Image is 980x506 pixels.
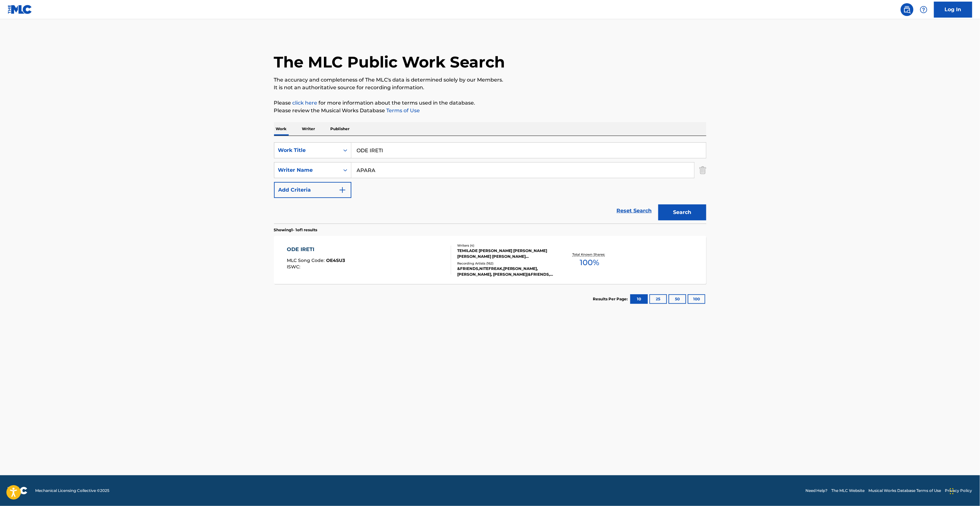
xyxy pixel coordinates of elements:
a: Privacy Policy [945,488,972,494]
span: OE4SU3 [326,257,345,263]
p: It is not an authoritative source for recording information. [274,84,706,91]
button: 25 [649,294,667,304]
a: Public Search [901,3,913,16]
div: Writer Name [278,166,336,174]
div: Help [917,3,930,16]
button: Search [658,204,706,220]
img: 9d2ae6d4665cec9f34b9.svg [339,186,346,194]
button: 100 [688,294,705,304]
span: 100 % [580,257,600,268]
div: ODE IRETI [287,246,345,253]
button: 50 [669,294,686,304]
a: ODE IRETIMLC Song Code:OE4SU3ISWC:Writers (4)TEMILADE [PERSON_NAME] [PERSON_NAME] [PERSON_NAME] [... [274,236,706,284]
button: 10 [630,294,648,304]
a: Log In [934,2,972,18]
p: Results Per Page: [593,296,630,302]
p: Please for more information about the terms used in the database. [274,99,706,107]
a: Reset Search [614,204,655,218]
h1: The MLC Public Work Search [274,52,505,72]
p: Total Known Shares: [573,252,607,257]
a: click here [293,100,318,106]
a: Musical Works Database Terms of Use [869,488,941,494]
p: Publisher [329,122,352,136]
a: Terms of Use [385,107,420,114]
img: help [920,6,928,13]
div: TEMILADE [PERSON_NAME] [PERSON_NAME] [PERSON_NAME] [PERSON_NAME] [PERSON_NAME], [PERSON_NAME] [PE... [457,248,554,259]
p: The accuracy and completeness of The MLC's data is determined solely by our Members. [274,76,706,84]
div: Recording Artists ( 162 ) [457,261,554,266]
span: ISWC : [287,264,302,270]
div: Work Title [278,146,336,154]
iframe: Chat Widget [948,475,980,506]
div: &FRIENDS,NITEFREAK,[PERSON_NAME],[PERSON_NAME], [PERSON_NAME]|&FRIENDS, &FRIENDS,[PERSON_NAME],[P... [457,266,554,277]
a: Need Help? [805,488,828,494]
p: Please review the Musical Works Database [274,107,706,115]
p: Writer [300,122,317,136]
p: Showing 1 - 1 of 1 results [274,227,318,233]
p: Work [274,122,289,136]
a: The MLC Website [832,488,865,494]
img: logo [8,487,27,494]
span: Mechanical Licensing Collective © 2025 [35,488,109,494]
div: Drag [950,482,954,501]
img: MLC Logo [8,5,32,14]
form: Search Form [274,142,706,224]
img: search [903,6,911,13]
img: Delete Criterion [699,162,706,178]
span: MLC Song Code : [287,257,326,263]
button: Add Criteria [274,182,351,198]
div: Writers ( 4 ) [457,243,554,248]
